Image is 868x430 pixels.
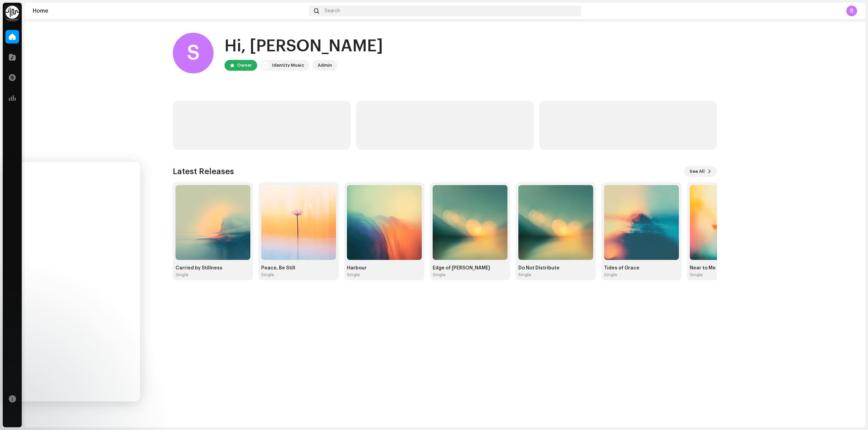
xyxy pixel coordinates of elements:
div: Hi, [PERSON_NAME] [224,35,383,57]
div: Tides of Grace [604,265,679,271]
iframe: Intercom live chat [4,410,20,426]
div: S [846,5,857,16]
img: fe0e6658-9682-4d55-a424-879a341bb516 [261,185,336,260]
div: Identity Music [272,61,304,69]
div: Owner [237,61,252,69]
img: 0f74c21f-6d1c-4dbc-9196-dbddad53419e [5,5,19,19]
div: Harbour [347,265,422,271]
div: Edge of [PERSON_NAME] [433,265,507,271]
div: Single [604,272,617,278]
button: See All [684,166,717,177]
h3: Latest Releases [173,166,234,177]
div: Single [518,272,531,278]
div: Single [690,272,703,278]
img: 97aae2a9-1212-4acf-a85e-8abaf80665f8 [433,185,507,260]
iframe: Intercom live chat [4,162,140,401]
div: Near to Me [690,265,765,271]
div: Single [433,272,446,278]
div: Single [347,272,360,278]
span: See All [689,165,705,178]
span: Search [324,8,340,14]
img: 32e1cd38-3ddc-4ac0-ab57-b99953ac35c2 [347,185,422,260]
img: 0f74c21f-6d1c-4dbc-9196-dbddad53419e [261,61,269,69]
img: 1073a250-0545-442b-a029-af269697c9d2 [176,185,250,260]
div: Single [261,272,274,278]
div: Peace, Be Still [261,265,336,271]
div: Do Not Distribute [518,265,593,271]
img: 67ae40db-2a6b-45db-bf83-854b70ff3a25 [690,185,765,260]
div: Home [33,8,306,14]
div: Carried by Stillness [176,265,250,271]
div: Admin [318,61,332,69]
img: 448acde7-3029-4597-a88c-f5cb485924b9 [604,185,679,260]
img: 609c8f07-0567-45e2-a66d-50d285713263 [518,185,593,260]
div: Single [176,272,188,278]
div: S [173,33,214,73]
